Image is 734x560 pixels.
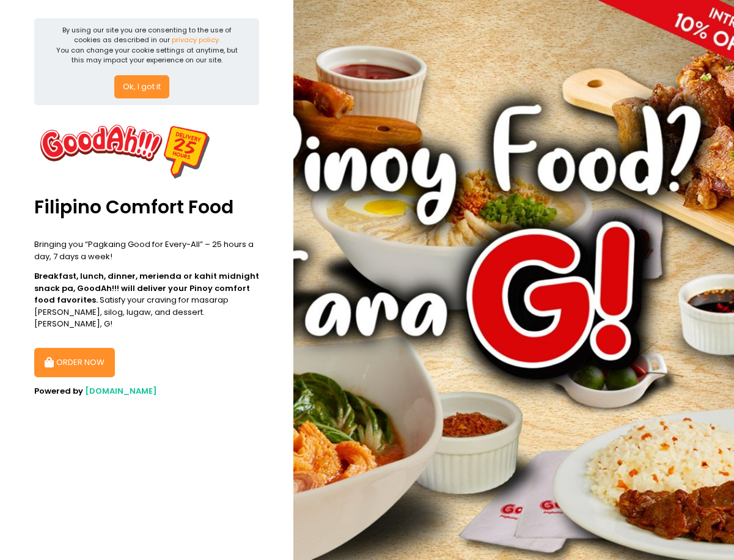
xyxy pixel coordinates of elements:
[34,183,259,231] div: Filipino Comfort Food
[34,385,259,397] div: Powered by
[55,25,239,65] div: By using our site you are consenting to the use of cookies as described in our You can change you...
[34,348,115,377] button: ORDER NOW
[172,35,220,45] a: privacy policy.
[34,270,259,306] b: Breakfast, lunch, dinner, merienda or kahit midnight snack pa, GoodAh!!! will deliver your Pinoy ...
[34,270,259,330] div: Satisfy your craving for masarap [PERSON_NAME], silog, lugaw, and dessert. [PERSON_NAME], G!
[34,113,218,183] img: GOODAH!!!
[85,385,157,397] a: [DOMAIN_NAME]
[34,238,259,262] div: Bringing you “Pagkaing Good for Every-All” – 25 hours a day, 7 days a week!
[114,75,169,98] button: Ok, I got it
